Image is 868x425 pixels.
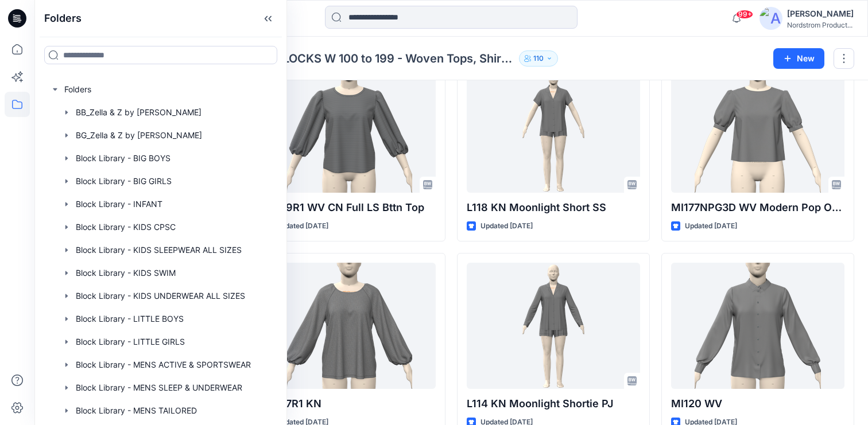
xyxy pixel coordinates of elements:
[467,396,640,412] p: L114 KN Moonlight Shortie PJ
[276,50,514,67] p: BLOCKS W 100 to 199 - Woven Tops, Shirts, PJ Tops
[480,220,533,232] p: Updated [DATE]
[736,10,753,19] span: 99+
[467,200,640,216] p: L118 KN Moonlight Short SS
[773,48,824,69] button: New
[276,220,328,232] p: Updated [DATE]
[671,67,844,193] a: MI177NPG3D WV Modern Pop Over Top
[685,220,737,232] p: Updated [DATE]
[787,7,854,21] div: [PERSON_NAME]
[671,200,844,216] p: MI177NPG3D WV Modern Pop Over Top
[467,67,640,193] a: L118 KN Moonlight Short SS
[262,200,436,216] p: MI139R1 WV CN Full LS Bttn Top
[467,263,640,389] a: L114 KN Moonlight Shortie PJ
[759,7,782,30] img: avatar
[262,396,436,412] p: MI137R1 KN
[671,396,844,412] p: MI120 WV
[787,21,854,29] div: Nordstrom Product...
[262,67,436,193] a: MI139R1 WV CN Full LS Bttn Top
[519,50,558,67] button: 110
[533,52,544,65] p: 110
[671,263,844,389] a: MI120 WV
[262,263,436,389] a: MI137R1 KN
